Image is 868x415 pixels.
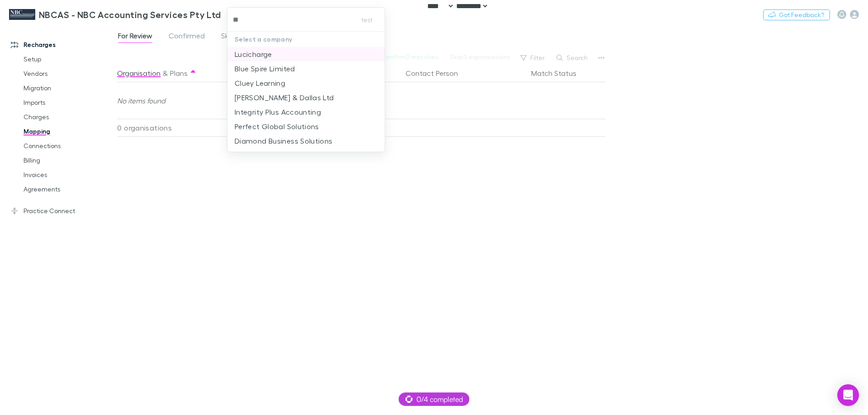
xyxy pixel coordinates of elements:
[235,92,334,103] p: [PERSON_NAME] & Dallas Ltd
[235,49,272,60] p: Lucicharge
[235,63,295,74] p: Blue Spire Limited
[235,78,285,89] p: Cluey Learning
[235,121,319,132] p: Perfect Global Solutions
[235,107,321,117] p: Integrity Plus Accounting
[837,384,859,406] div: Open Intercom Messenger
[227,32,385,47] p: Select a company
[361,14,373,25] span: test
[352,14,381,25] button: test
[235,135,333,146] p: Diamond Business Solutions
